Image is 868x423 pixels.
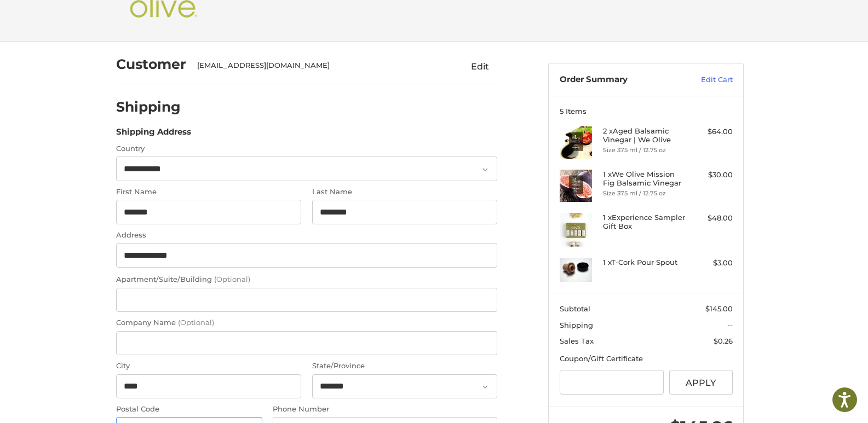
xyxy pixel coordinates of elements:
label: First Name [116,187,301,198]
label: State/Province [312,361,497,372]
label: Postal Code [116,404,262,415]
small: (Optional) [214,275,250,283]
button: Edit [462,57,497,75]
span: Shipping [560,321,593,329]
label: City [116,361,301,372]
small: (Optional) [178,318,214,327]
h2: Shipping [116,98,181,115]
label: Last Name [312,187,497,198]
div: $3.00 [689,258,733,269]
div: $30.00 [689,170,733,181]
h4: 1 x We Olive Mission Fig Balsamic Vinegar [603,170,687,188]
button: Open LiveChat chat widget [126,14,139,27]
a: Edit Cart [677,74,733,85]
div: $48.00 [689,213,733,224]
li: Size 375 ml / 12.75 oz [603,189,687,198]
label: Phone Number [273,404,497,415]
span: $145.00 [705,304,733,313]
legend: Shipping Address [116,126,191,143]
div: Coupon/Gift Certificate [560,354,733,364]
label: Company Name [116,317,497,328]
label: Country [116,143,497,154]
span: -- [727,321,733,329]
h3: 5 Items [560,107,733,115]
span: Sales Tax [560,337,594,345]
span: Subtotal [560,304,590,313]
button: Apply [669,370,733,395]
h2: Customer [116,56,186,73]
p: We're away right now. Please check back later! [15,16,124,25]
input: Gift Certificate or Coupon Code [560,370,664,395]
h4: 1 x Experience Sampler Gift Box [603,213,687,231]
h3: Order Summary [560,74,677,85]
label: Address [116,230,497,241]
label: Apartment/Suite/Building [116,274,497,285]
div: [EMAIL_ADDRESS][DOMAIN_NAME] [197,60,441,71]
div: $64.00 [689,126,733,137]
h4: 1 x T-Cork Pour Spout [603,258,687,266]
li: Size 375 ml / 12.75 oz [603,146,687,155]
h4: 2 x Aged Balsamic Vinegar | We Olive [603,126,687,144]
span: $0.26 [714,337,733,345]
